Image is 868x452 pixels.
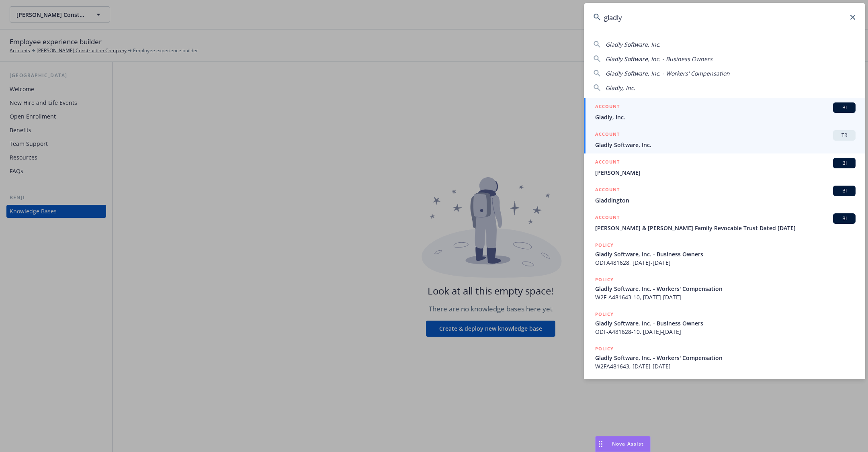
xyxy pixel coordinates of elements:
button: Nova Assist [595,436,651,452]
span: Nova Assist [612,440,644,447]
span: Gladly, Inc. [606,84,635,92]
a: ACCOUNTBI[PERSON_NAME] [584,153,865,181]
span: Gladly, Inc. [595,113,856,121]
span: Gladly Software, Inc. - Business Owners [606,55,712,63]
h5: POLICY [595,310,614,318]
a: POLICYGladly Software, Inc. - Business OwnersODF-A481628-10, [DATE]-[DATE] [584,306,865,340]
span: Gladly Software, Inc. [606,41,661,48]
h5: POLICY [595,241,614,249]
span: ODFA481628, [DATE]-[DATE] [595,258,856,267]
h5: ACCOUNT [595,102,620,112]
span: Gladly Software, Inc. - Workers' Compensation [595,354,856,362]
a: POLICYGladly Software, Inc. - Business OwnersODFA481628, [DATE]-[DATE] [584,237,865,271]
span: [PERSON_NAME] & [PERSON_NAME] Family Revocable Trust Dated [DATE] [595,224,856,232]
span: Gladly Software, Inc. - Business Owners [595,250,856,258]
span: W2F-A481643-10, [DATE]-[DATE] [595,293,856,301]
h5: ACCOUNT [595,130,620,140]
a: ACCOUNTTRGladly Software, Inc. [584,126,865,153]
span: BI [836,160,852,167]
span: Gladly Software, Inc. - Workers' Compensation [595,284,856,293]
h5: POLICY [595,345,614,353]
a: POLICYGladly Software, Inc. - Workers' CompensationW2F-A481643-10, [DATE]-[DATE] [584,271,865,306]
a: ACCOUNTBI[PERSON_NAME] & [PERSON_NAME] Family Revocable Trust Dated [DATE] [584,209,865,237]
h5: ACCOUNT [595,213,620,223]
span: W2FA481643, [DATE]-[DATE] [595,362,856,370]
a: ACCOUNTBIGladly, Inc. [584,98,865,126]
h5: ACCOUNT [595,186,620,195]
span: BI [836,187,852,194]
span: Gladly Software, Inc. - Business Owners [595,319,856,327]
h5: POLICY [595,276,614,284]
h5: ACCOUNT [595,158,620,168]
div: Drag to move [596,436,606,452]
span: ODF-A481628-10, [DATE]-[DATE] [595,327,856,336]
a: ACCOUNTBIGladdington [584,181,865,209]
span: Gladly Software, Inc. - Workers' Compensation [606,70,730,77]
span: BI [836,215,852,222]
span: Gladly Software, Inc. [595,141,856,149]
span: TR [836,132,852,139]
input: Search... [584,3,865,32]
span: BI [836,104,852,111]
a: POLICYGladly Software, Inc. - Workers' CompensationW2FA481643, [DATE]-[DATE] [584,340,865,375]
span: [PERSON_NAME] [595,168,856,177]
span: Gladdington [595,196,856,205]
